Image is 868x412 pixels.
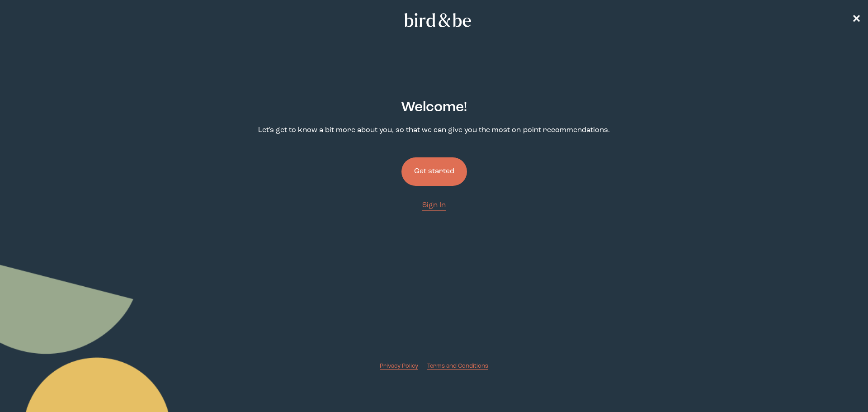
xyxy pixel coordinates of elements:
[852,14,861,25] span: ✕
[427,363,488,369] span: Terms and Conditions
[401,143,467,200] a: Get started
[401,97,467,118] h2: Welcome !
[422,202,446,209] span: Sign In
[380,363,418,369] span: Privacy Policy
[422,200,446,211] a: Sign In
[852,12,861,28] a: ✕
[401,157,467,186] button: Get started
[823,369,859,403] iframe: Gorgias live chat messenger
[427,362,488,370] a: Terms and Conditions
[380,362,418,370] a: Privacy Policy
[258,125,610,136] p: Let's get to know a bit more about you, so that we can give you the most on-point recommendations.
